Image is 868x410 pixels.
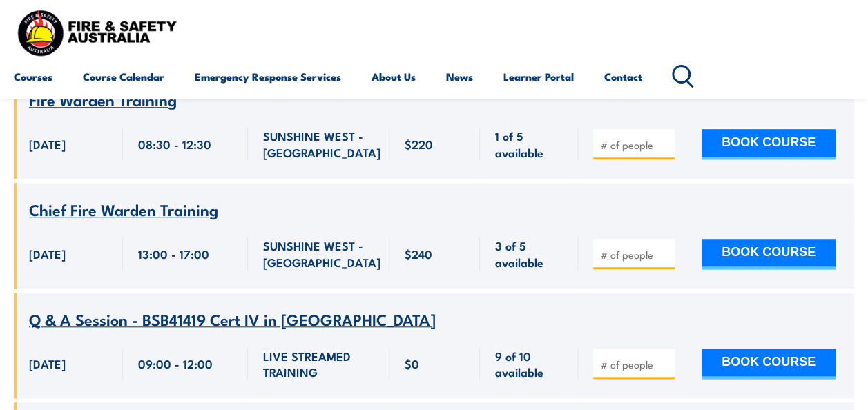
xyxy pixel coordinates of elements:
[29,197,218,221] span: Chief Fire Warden Training
[495,237,563,270] span: 3 of 5 available
[702,239,836,269] button: BOOK COURSE
[446,60,473,93] a: News
[29,92,177,109] a: Fire Warden Training
[263,128,380,160] span: SUNSHINE WEST - [GEOGRAPHIC_DATA]
[702,349,836,379] button: BOOK COURSE
[503,60,574,93] a: Learner Portal
[405,136,433,152] span: $220
[195,60,341,93] a: Emergency Response Services
[29,246,66,262] span: [DATE]
[702,129,836,159] button: BOOK COURSE
[83,60,164,93] a: Course Calendar
[495,128,563,160] span: 1 of 5 available
[601,358,670,371] input: # of people
[29,307,436,331] span: Q & A Session - BSB41419 Cert IV in [GEOGRAPHIC_DATA]
[601,138,670,152] input: # of people
[138,136,211,152] span: 08:30 - 12:30
[29,88,177,111] span: Fire Warden Training
[138,355,213,371] span: 09:00 - 12:00
[604,60,642,93] a: Contact
[29,355,66,371] span: [DATE]
[263,237,380,270] span: SUNSHINE WEST - [GEOGRAPHIC_DATA]
[14,60,52,93] a: Courses
[138,246,209,262] span: 13:00 - 17:00
[29,202,218,219] a: Chief Fire Warden Training
[405,355,419,371] span: $0
[495,348,563,380] span: 9 of 10 available
[601,248,670,262] input: # of people
[263,348,374,380] span: LIVE STREAMED TRAINING
[372,60,416,93] a: About Us
[29,311,436,329] a: Q & A Session - BSB41419 Cert IV in [GEOGRAPHIC_DATA]
[29,136,66,152] span: [DATE]
[405,246,432,262] span: $240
